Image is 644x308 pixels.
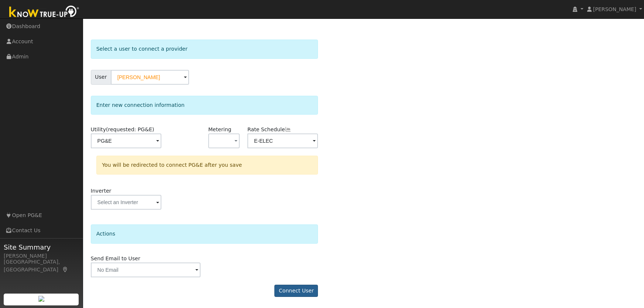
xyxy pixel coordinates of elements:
span: Site Summary [4,242,79,252]
label: Send Email to User [91,255,140,263]
input: Select an Inverter [91,195,161,210]
div: Actions [91,224,318,243]
label: Utility [91,126,154,133]
span: [PERSON_NAME] [593,6,636,12]
button: Connect User [274,285,318,297]
span: (requested: PG&E) [106,126,154,132]
input: No Email [91,263,201,277]
img: retrieve [38,296,44,302]
div: [PERSON_NAME] [4,252,79,260]
div: You will be redirected to connect PG&E after you save [96,156,318,175]
span: User [91,70,111,85]
div: [GEOGRAPHIC_DATA], [GEOGRAPHIC_DATA] [4,258,79,274]
div: Enter new connection information [91,96,318,115]
label: Inverter [91,187,112,195]
a: Map [62,267,69,273]
input: Select a Utility [91,133,161,148]
label: Metering [208,126,232,133]
label: Rate Schedule [247,126,291,133]
input: Select a User [111,70,189,85]
div: Select a user to connect a provider [91,40,318,58]
img: Know True-Up [6,4,83,21]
